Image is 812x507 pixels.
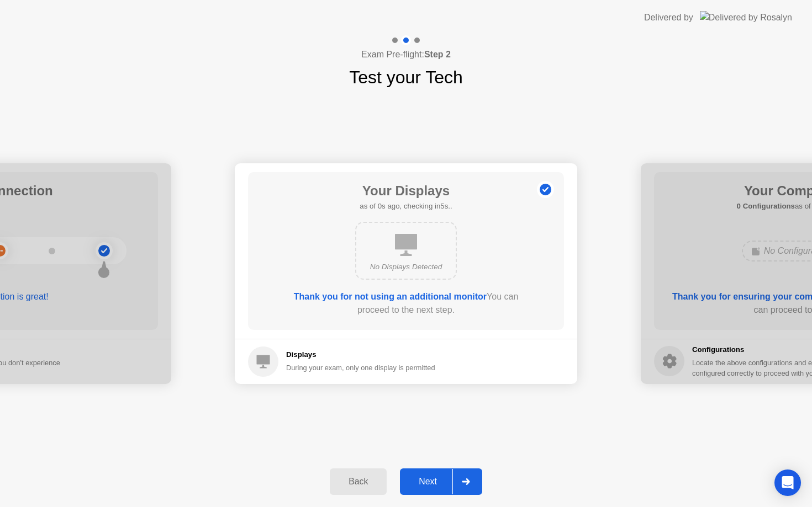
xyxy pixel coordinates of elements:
[361,48,451,61] h4: Exam Pre-flight:
[644,11,693,24] div: Delivered by
[286,362,435,373] div: During your exam, only one display is permitted
[700,11,792,24] img: Delivered by Rosalyn
[333,477,383,487] div: Back
[400,468,482,495] button: Next
[365,261,447,273] div: No Displays Detected
[360,181,452,201] h1: Your Displays
[280,290,532,317] div: You can proceed to the next step.
[349,64,463,90] h1: Test your Tech
[774,469,801,496] div: Open Intercom Messenger
[286,349,435,360] h5: Displays
[294,292,487,301] b: Thank you for not using an additional monitor
[330,468,387,495] button: Back
[360,201,452,212] h5: as of 0s ago, checking in5s..
[403,477,452,487] div: Next
[424,50,451,59] b: Step 2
